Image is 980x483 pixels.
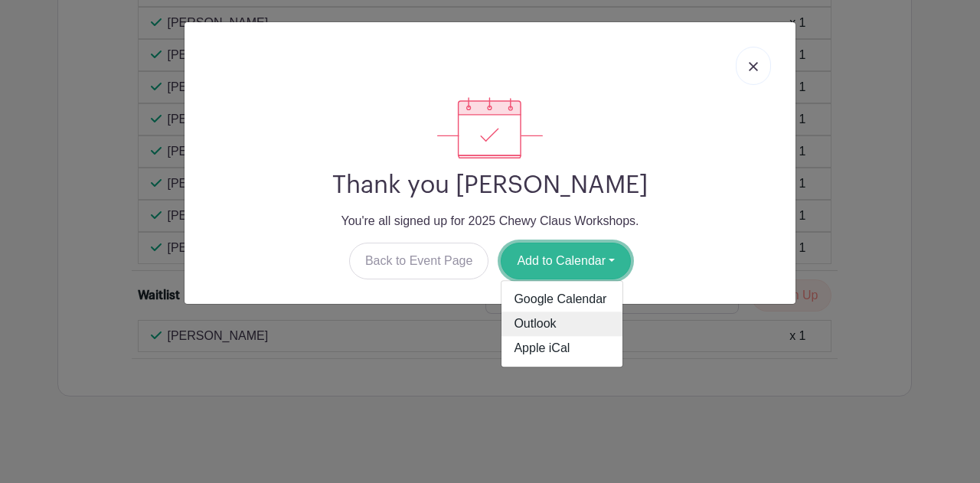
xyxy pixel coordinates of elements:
[501,337,622,361] a: Apple iCal
[749,62,758,71] img: close_button-5f87c8562297e5c2d7936805f587ecaba9071eb48480494691a3f1689db116b3.svg
[501,312,622,337] a: Outlook
[197,212,783,230] p: You're all signed up for 2025 Chewy Claus Workshops.
[197,171,783,200] h2: Thank you [PERSON_NAME]
[501,243,631,279] button: Add to Calendar
[437,97,543,158] img: signup_complete-c468d5dda3e2740ee63a24cb0ba0d3ce5d8a4ecd24259e683200fb1569d990c8.svg
[349,243,489,279] a: Back to Event Page
[501,288,622,312] a: Google Calendar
